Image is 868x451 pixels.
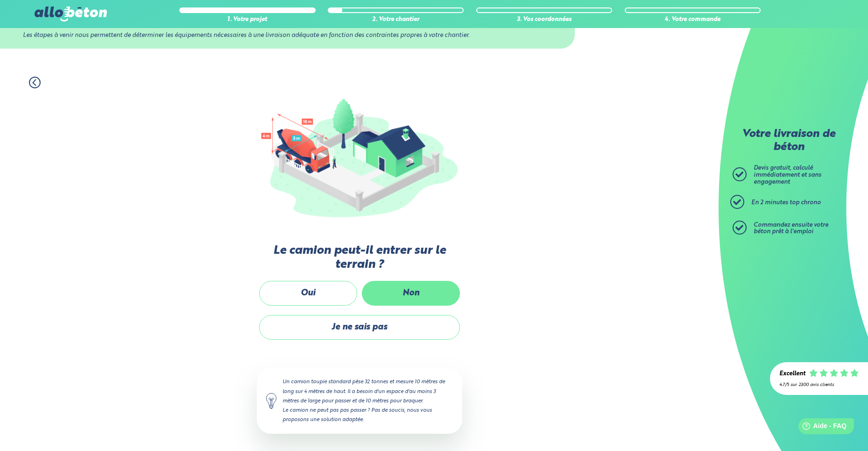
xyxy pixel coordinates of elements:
[785,415,858,441] iframe: Help widget launcher
[259,315,460,340] label: Je ne sais pas
[779,382,859,387] div: 4.7/5 sur 2300 avis clients
[259,281,357,306] label: Oui
[735,128,842,154] p: Votre livraison de béton
[754,222,828,235] span: Commandez ensuite votre béton prêt à l'emploi
[476,16,612,23] div: 3. Vos coordonnées
[751,200,821,206] span: En 2 minutes top chrono
[179,16,315,23] div: 1. Votre projet
[328,16,464,23] div: 2. Votre chantier
[779,371,805,378] div: Excellent
[754,165,821,185] span: Devis gratuit, calculé immédiatement et sans engagement
[257,244,462,272] label: Le camion peut-il entrer sur le terrain ?
[257,368,462,434] div: Un camion toupie standard pèse 32 tonnes et mesure 10 mètres de long sur 4 mètres de haut. Il a b...
[23,32,552,39] div: Les étapes à venir nous permettent de déterminer les équipements nécessaires à une livraison adéq...
[625,16,761,23] div: 4. Votre commande
[362,281,460,306] label: Non
[35,7,106,21] img: allobéton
